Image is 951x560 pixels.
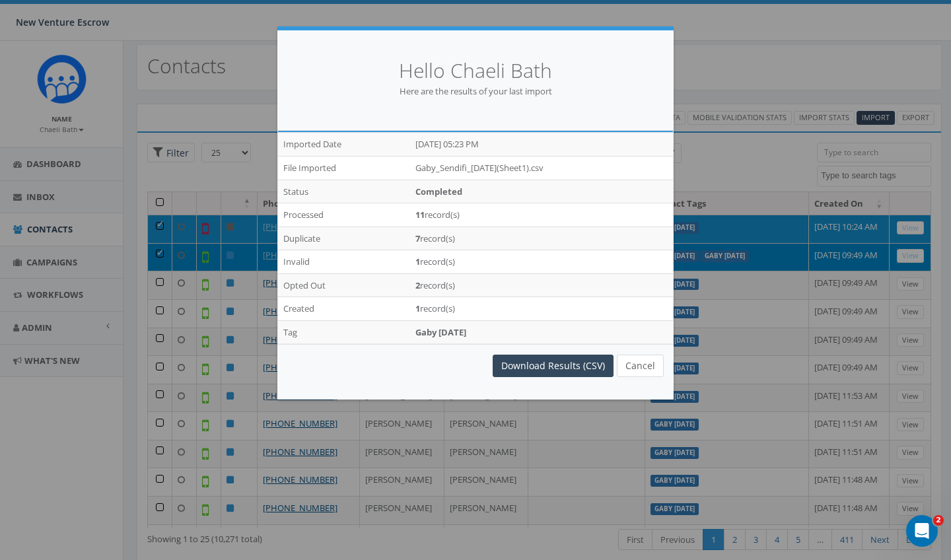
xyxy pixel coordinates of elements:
strong: 1 [415,302,420,314]
span: 2 [933,515,944,526]
td: Opted Out [278,273,410,297]
td: Invalid [278,250,410,274]
td: record(s) [410,250,673,274]
strong: Completed [415,186,462,197]
button: Cancel [617,355,664,377]
strong: 1 [415,256,420,267]
td: Duplicate [278,227,410,250]
td: Tag [278,320,410,343]
td: Processed [278,203,410,227]
td: record(s) [410,227,673,250]
td: record(s) [410,273,673,297]
td: record(s) [410,297,673,321]
strong: Gaby [DATE] [415,326,466,338]
a: Download Results (CSV) [493,355,614,377]
td: [DATE] 05:23 PM [410,133,673,157]
h5: Hello Chaeli Bath [297,57,654,85]
td: Status [278,180,410,203]
td: File Imported [278,156,410,180]
strong: 7 [415,232,420,244]
strong: 2 [415,279,420,291]
td: Imported Date [278,133,410,157]
iframe: Intercom live chat [906,515,938,547]
td: record(s) [410,203,673,227]
p: Here are the results of your last import [297,85,654,98]
td: Gaby_Sendifi_[DATE](Sheet1).csv [410,156,673,180]
strong: 11 [415,209,425,221]
td: Created [278,297,410,321]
